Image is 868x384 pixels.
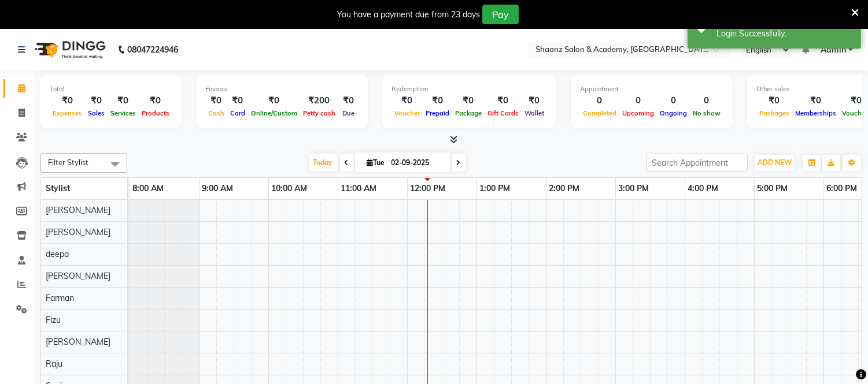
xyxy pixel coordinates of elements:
[46,359,62,369] span: Raju
[423,94,452,107] div: ₹0
[338,180,380,197] a: 11:00 AM
[46,293,74,303] span: Farman
[130,180,167,197] a: 8:00 AM
[85,94,108,107] div: ₹0
[690,109,723,117] span: No show
[227,109,248,117] span: Card
[337,9,480,21] div: You have a payment due from 23 days
[46,227,110,237] span: [PERSON_NAME]
[580,84,723,94] div: Appointment
[205,109,227,117] span: Cash
[580,109,619,117] span: Completed
[792,94,839,107] div: ₹0
[139,109,172,117] span: Products
[127,33,178,66] b: 08047224946
[205,84,359,94] div: Finance
[48,158,88,167] span: Filter Stylist
[452,109,485,117] span: Package
[391,94,423,107] div: ₹0
[758,158,792,167] span: ADD NEW
[364,158,388,167] span: Tue
[452,94,485,107] div: ₹0
[716,28,852,40] div: Login Successfully.
[485,94,522,107] div: ₹0
[657,109,690,117] span: Ongoing
[619,109,657,117] span: Upcoming
[46,183,70,193] span: Stylist
[338,94,359,107] div: ₹0
[755,180,791,197] a: 5:00 PM
[29,33,109,66] img: logo
[309,154,338,172] span: Today
[46,205,110,215] span: [PERSON_NAME]
[200,180,237,197] a: 9:00 AM
[391,84,547,94] div: Redemption
[139,94,172,107] div: ₹0
[46,271,110,281] span: [PERSON_NAME]
[339,109,357,117] span: Due
[248,109,300,117] span: Online/Custom
[269,180,311,197] a: 10:00 AM
[522,94,547,107] div: ₹0
[616,180,652,197] a: 3:00 PM
[300,94,338,107] div: ₹200
[482,5,519,24] button: Pay
[619,94,657,107] div: 0
[477,180,514,197] a: 1:00 PM
[647,154,748,172] input: Search Appointment
[46,337,110,347] span: [PERSON_NAME]
[46,249,69,259] span: deepa
[821,44,846,56] span: Admin
[108,109,139,117] span: Services
[50,84,172,94] div: Total
[685,180,722,197] a: 4:00 PM
[205,94,227,107] div: ₹0
[755,155,795,171] button: ADD NEW
[824,180,860,197] a: 6:00 PM
[485,109,522,117] span: Gift Cards
[108,94,139,107] div: ₹0
[423,109,452,117] span: Prepaid
[388,154,446,172] input: 2025-09-02
[85,109,108,117] span: Sales
[50,94,85,107] div: ₹0
[690,94,723,107] div: 0
[546,180,583,197] a: 2:00 PM
[756,94,792,107] div: ₹0
[391,109,423,117] span: Voucher
[300,109,338,117] span: Petty cash
[522,109,547,117] span: Wallet
[756,109,792,117] span: Packages
[580,94,619,107] div: 0
[248,94,300,107] div: ₹0
[50,109,85,117] span: Expenses
[227,94,248,107] div: ₹0
[46,315,61,325] span: Fizu
[408,180,449,197] a: 12:00 PM
[792,109,839,117] span: Memberships
[657,94,690,107] div: 0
